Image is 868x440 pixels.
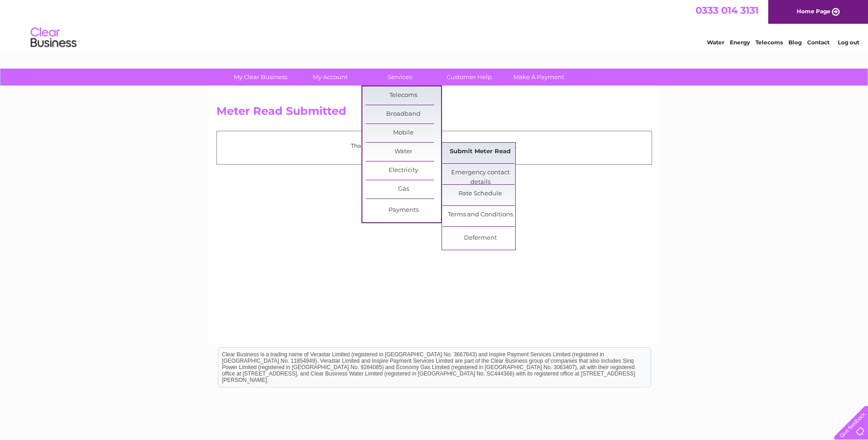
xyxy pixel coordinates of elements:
a: Submit Meter Read [442,143,518,161]
a: Make A Payment [501,69,577,86]
a: Energy [730,39,750,46]
a: My Account [292,69,368,86]
a: Deferment [442,229,518,247]
a: Log out [838,39,859,46]
a: Telecoms [366,86,441,105]
a: Mobile [366,124,441,142]
a: Electricity [366,161,441,180]
img: logo.png [30,24,77,52]
a: 0333 014 3131 [695,5,759,16]
a: Rate Schedule [442,185,518,203]
a: Customer Help [431,69,507,86]
div: Clear Business is a trading name of Verastar Limited (registered in [GEOGRAPHIC_DATA] No. 3667643... [218,5,651,44]
a: Broadband [366,105,441,123]
a: Services [362,69,437,86]
p: Thank you for your time, your meter read has been received. [221,141,647,150]
a: Payments [366,201,441,220]
a: Gas [366,180,441,199]
a: Water [366,143,441,161]
h2: Meter Read Submitted [216,105,652,122]
a: Emergency contact details [442,164,518,182]
a: Terms and Conditions [442,206,518,224]
a: Water [707,39,724,46]
a: Telecoms [755,39,783,46]
a: Contact [807,39,830,46]
a: My Clear Business [223,69,298,86]
a: Blog [788,39,802,46]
